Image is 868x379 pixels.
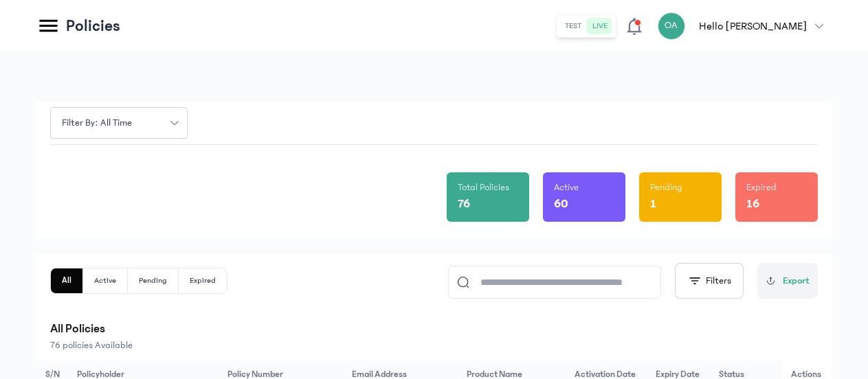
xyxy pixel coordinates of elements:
[783,274,810,288] span: Export
[587,18,613,34] button: live
[746,181,807,194] p: Expired
[559,18,587,34] button: test
[54,116,140,130] span: Filter by: all time
[675,263,744,299] button: Filters
[458,194,470,214] p: 76
[554,181,614,194] p: Active
[746,194,759,214] p: 16
[699,18,807,34] p: Hello [PERSON_NAME]
[179,268,227,293] button: Expired
[650,194,656,214] p: 1
[458,181,518,194] p: Total Policies
[83,268,128,293] button: Active
[128,268,179,293] button: Pending
[51,268,83,293] button: All
[50,338,818,352] p: 76 policies Available
[658,12,685,40] div: OA
[50,107,188,139] button: Filter by: all time
[554,194,568,214] p: 60
[50,319,818,338] p: All Policies
[650,181,711,194] p: Pending
[658,12,832,40] button: OAHello [PERSON_NAME]
[757,263,818,299] button: Export
[66,15,120,37] p: Policies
